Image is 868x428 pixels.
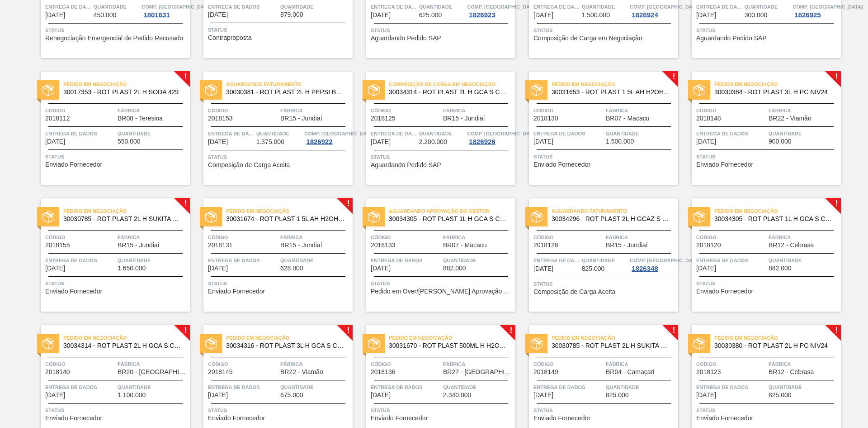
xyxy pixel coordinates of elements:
[696,131,748,136] font: Entrega de dados
[630,2,676,19] a: Comp. [GEOGRAPHIC_DATA]1826924
[280,115,322,122] span: BR15 - Jundiaí
[533,26,676,35] span: Status
[45,242,70,249] span: 2018155
[371,35,441,42] span: Aguardando Pedido SAP
[678,198,841,312] a: !statusPedido em Negociação30034305 - ROT PLAST 1L H GCA S CL NIV25Código2018120FábricaBR12 - Ceb...
[696,138,716,145] span: 30/09/2025
[696,233,766,242] span: Código
[42,211,54,223] img: status
[118,138,141,145] span: 550.000
[606,241,648,249] font: BR15 - Jundiaí
[45,28,64,33] font: Status
[606,131,639,136] font: Quantidade
[606,138,634,145] span: 1.500.000
[280,115,322,122] font: BR15 - Jundiaí
[769,138,792,145] font: 900.000
[533,35,642,42] span: Composição de Carga em Negociação
[45,152,188,161] span: Status
[142,2,212,11] span: Comp. Carga
[371,139,391,145] span: 29/09/2025
[389,88,523,96] font: 30034314 - ROT PLAST 2L H GCA S CL NIV25
[280,11,303,18] font: 879.000
[769,138,792,145] span: 900.000
[304,131,374,136] font: Comp. [GEOGRAPHIC_DATA]
[208,108,228,113] font: Código
[419,4,452,10] font: Quantidade
[443,242,486,249] span: BR07 - Macacu
[714,208,778,214] font: Pedido em Negociação
[226,80,353,89] span: Aguardando Faturamento
[419,129,465,138] span: Quantidade
[696,235,717,240] font: Código
[371,34,441,42] font: Aguardando Pedido SAP
[515,198,678,312] a: statusAguardando Faturamento30034296 - ROT PLAST 2L H GCAZ S RECLAMAÇÃO NIV25Código2018128Fábrica...
[714,80,841,89] span: Pedido em Negociação
[118,129,188,138] span: Quantidade
[226,207,353,216] span: Pedido em Negociação
[552,208,627,214] font: Aguardando Faturamento
[696,108,717,113] font: Código
[280,108,303,113] font: Fábrica
[582,11,610,19] font: 1.500.000
[63,80,190,89] span: Pedido em Negociação
[467,131,537,136] font: Comp. [GEOGRAPHIC_DATA]
[531,211,542,223] img: status
[769,131,802,136] font: Quantidade
[467,2,513,19] a: Comp. [GEOGRAPHIC_DATA]1826923
[714,215,848,222] font: 30034305 - ROT PLAST 1L H GCA S CL NIV25
[632,11,658,19] font: 1826924
[63,88,179,96] font: 30017353 - ROT PLAST 2L H SODA 429
[443,108,466,113] font: Fábrica
[419,2,465,11] span: Quantidade
[533,233,604,242] span: Código
[443,115,485,122] span: BR15 - Jundiaí
[389,80,515,89] span: Composição de Carga em Negociação
[533,152,676,161] span: Status
[208,242,233,249] span: 2018131
[745,11,768,19] font: 300.000
[306,138,332,145] font: 1826922
[533,115,558,122] span: 2018130
[552,88,704,96] font: 30031653 - ROT PLAST 1 5L AH H2OH LIMAO IN211
[118,235,140,240] font: Fábrica
[371,235,391,240] font: Código
[696,161,753,168] span: Enviado Fornecedor
[280,242,322,249] span: BR15 - Jundiaí
[793,2,863,11] span: Comp. Carga
[94,11,117,19] font: 450.000
[533,4,585,10] font: Entrega de dados
[469,11,495,19] font: 1826923
[45,138,65,145] span: 27/09/2025
[45,108,66,113] font: Código
[94,4,127,10] font: Quantidade
[443,115,485,122] font: BR15 - Jundiaí
[371,11,391,19] font: [DATE]
[42,84,54,96] img: status
[208,115,233,122] span: 2018153
[45,4,97,10] font: Entrega de dados
[533,11,553,19] font: [DATE]
[118,131,151,136] font: Quantidade
[552,216,671,222] span: 30034296 - ROT PLAST 2L H GCAZ S RECLAMAÇÃO NIV25
[142,4,212,10] font: Comp. [GEOGRAPHIC_DATA]
[533,242,558,249] span: 2018128
[443,256,513,265] span: Quantidade
[533,108,554,113] font: Código
[256,129,302,138] span: Quantidade
[304,129,350,145] a: Comp. [GEOGRAPHIC_DATA]1826922
[582,2,628,11] span: Quantidade
[467,129,537,138] span: Comp. Carga
[45,154,64,159] font: Status
[371,4,423,10] font: Entrega de dados
[693,211,705,223] img: status
[208,106,278,115] span: Código
[371,106,441,115] span: Código
[769,242,814,249] span: BR12 - Cebrasa
[582,256,628,265] span: Quantidade
[467,129,513,145] a: Comp. [GEOGRAPHIC_DATA]1826926
[45,2,91,11] span: Entrega de dados
[606,115,649,122] span: BR07 - Macacu
[118,233,188,242] span: Fábrica
[630,256,700,265] span: Comp. Carga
